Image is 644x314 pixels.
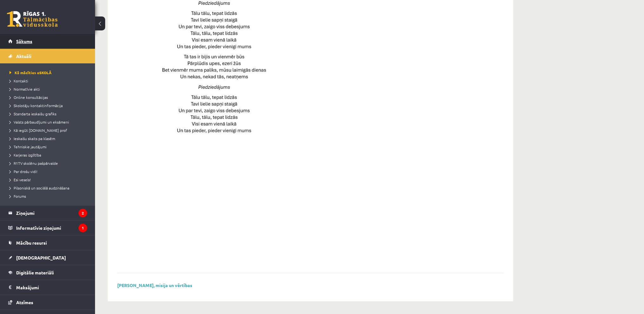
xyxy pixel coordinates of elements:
[8,235,87,250] a: Mācību resursi
[10,185,69,190] span: Pilsoniskā un sociālā audzināšana
[10,78,89,84] a: Kontakti
[8,34,87,48] a: Sākums
[10,177,31,182] span: Esi vesels!
[10,152,89,158] a: Karjeras izglītība
[8,265,87,280] a: Digitālie materiāli
[10,177,89,183] a: Esi vesels!
[10,194,26,199] span: Forums
[10,95,48,100] span: Online konsultācijas
[16,299,33,305] span: Atzīmes
[10,111,89,117] a: Standarta ieskaišu grafiks
[16,240,47,246] span: Mācību resursi
[8,221,87,235] a: Informatīvie ziņojumi1
[10,103,89,108] a: Skolotāju kontaktinformācija
[79,224,87,232] i: 1
[10,185,89,191] a: Pilsoniskā un sociālā audzināšana
[10,152,41,157] span: Karjeras izglītība
[10,70,89,75] a: Kā mācīties eSKOLĀ
[10,144,47,149] span: Tehniskie jautājumi
[8,280,87,295] a: Maksājumi
[10,119,69,125] span: Valsts pārbaudījumi un eksāmeni
[10,161,58,166] span: R1TV skolēnu pašpārvalde
[10,119,89,125] a: Valsts pārbaudījumi un eksāmeni
[8,295,87,310] a: Atzīmes
[8,206,87,220] a: Ziņojumi2
[10,87,40,92] span: Normatīvie akti
[10,86,89,92] a: Normatīvie akti
[16,53,31,59] span: Aktuāli
[79,209,87,217] i: 2
[10,144,89,150] a: Tehniskie jautājumi
[10,103,63,108] span: Skolotāju kontaktinformācija
[10,111,56,116] span: Standarta ieskaišu grafiks
[16,206,87,220] legend: Ziņojumi
[16,255,66,260] span: [DEMOGRAPHIC_DATA]
[8,49,87,63] a: Aktuāli
[16,270,54,275] span: Digitālie materiāli
[10,94,89,100] a: Online konsultācijas
[10,169,89,174] a: Par drošu vidi!
[7,11,58,27] a: Rīgas 1. Tālmācības vidusskola
[10,136,89,141] a: Ieskaišu skaits pa klasēm
[10,70,52,75] span: Kā mācīties eSKOLĀ
[16,38,32,44] span: Sākums
[10,169,37,174] span: Par drošu vidi!
[10,193,89,199] a: Forums
[10,127,89,133] a: Kā iegūt [DOMAIN_NAME] prof
[10,78,28,83] span: Kontakti
[16,221,87,235] legend: Informatīvie ziņojumi
[8,250,87,265] a: [DEMOGRAPHIC_DATA]
[10,160,89,166] a: R1TV skolēnu pašpārvalde
[16,280,87,295] legend: Maksājumi
[10,136,55,141] span: Ieskaišu skaits pa klasēm
[10,128,67,133] span: Kā iegūt [DOMAIN_NAME] prof
[117,282,192,288] a: [PERSON_NAME], misija un vērtības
